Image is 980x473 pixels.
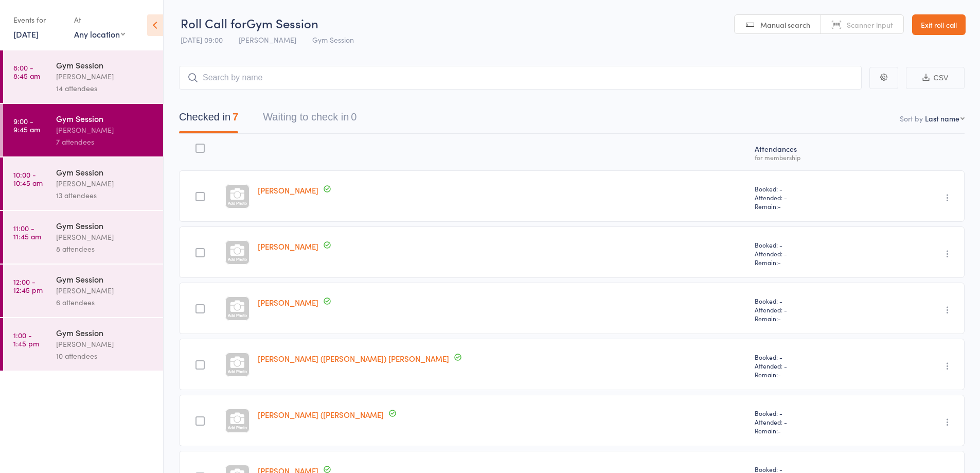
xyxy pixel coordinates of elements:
span: Scanner input [847,20,893,30]
time: 12:00 - 12:45 pm [13,277,43,294]
div: [PERSON_NAME] [56,231,154,243]
div: 13 attendees [56,189,154,201]
time: 8:00 - 8:45 am [13,63,40,80]
div: Gym Session [56,59,154,71]
button: CSV [906,67,965,89]
div: [PERSON_NAME] [56,71,154,82]
time: 1:00 - 1:45 pm [13,331,39,347]
span: Attended: - [755,249,872,258]
div: 7 [233,111,238,122]
a: [DATE] [13,28,39,40]
input: Search by name [179,66,862,90]
time: 11:00 - 11:45 am [13,224,41,240]
div: 8 attendees [56,243,154,255]
div: Any location [74,28,125,40]
span: Booked: - [755,409,872,417]
div: [PERSON_NAME] [56,178,154,189]
span: Attended: - [755,305,872,314]
div: [PERSON_NAME] [56,124,154,136]
div: 6 attendees [56,296,154,308]
span: Attended: - [755,193,872,202]
div: Gym Session [56,220,154,231]
time: 10:00 - 10:45 am [13,170,43,187]
div: Events for [13,11,64,28]
button: Waiting to check in0 [263,106,357,133]
span: Booked: - [755,353,872,361]
span: Remain: [755,314,872,323]
div: Gym Session [56,166,154,178]
div: [PERSON_NAME] [56,285,154,296]
span: [PERSON_NAME] [239,34,296,45]
div: Gym Session [56,327,154,338]
div: Atten­dances [751,138,877,166]
a: 12:00 -12:45 pmGym Session[PERSON_NAME]6 attendees [3,265,163,317]
span: Booked: - [755,184,872,193]
a: 8:00 -8:45 amGym Session[PERSON_NAME]14 attendees [3,50,163,103]
span: Roll Call for [181,14,246,31]
span: Attended: - [755,361,872,370]
div: 0 [351,111,357,122]
span: - [778,202,781,211]
a: [PERSON_NAME] ([PERSON_NAME]) [PERSON_NAME] [258,353,449,364]
span: Remain: [755,258,872,267]
span: Remain: [755,202,872,211]
div: Last name [925,113,959,124]
div: Gym Session [56,113,154,124]
span: Remain: [755,426,872,435]
span: Gym Session [312,34,354,45]
span: Remain: [755,370,872,379]
a: 9:00 -9:45 amGym Session[PERSON_NAME]7 attendees [3,104,163,156]
span: Gym Session [246,14,318,31]
label: Sort by [900,113,923,124]
time: 9:00 - 9:45 am [13,117,40,133]
a: [PERSON_NAME] [258,241,318,252]
a: [PERSON_NAME] [258,297,318,308]
span: Booked: - [755,296,872,305]
div: 14 attendees [56,82,154,94]
div: At [74,11,125,28]
div: [PERSON_NAME] [56,338,154,350]
button: Checked in7 [179,106,238,133]
span: [DATE] 09:00 [181,34,223,45]
span: - [778,426,781,435]
a: 10:00 -10:45 amGym Session[PERSON_NAME]13 attendees [3,157,163,210]
div: 10 attendees [56,350,154,362]
a: [PERSON_NAME] ([PERSON_NAME] [258,409,384,420]
a: 1:00 -1:45 pmGym Session[PERSON_NAME]10 attendees [3,318,163,371]
span: Attended: - [755,417,872,426]
a: Exit roll call [912,14,966,35]
span: Booked: - [755,240,872,249]
span: Manual search [760,20,810,30]
a: 11:00 -11:45 amGym Session[PERSON_NAME]8 attendees [3,211,163,264]
span: - [778,258,781,267]
span: - [778,314,781,323]
div: for membership [755,154,872,161]
a: [PERSON_NAME] [258,185,318,196]
div: 7 attendees [56,136,154,148]
div: Gym Session [56,273,154,285]
span: - [778,370,781,379]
